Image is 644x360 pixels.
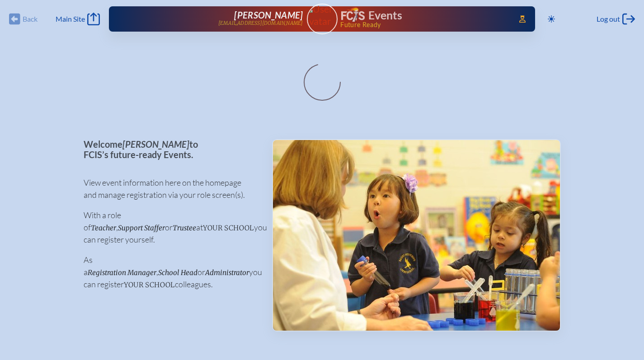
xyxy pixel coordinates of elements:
span: Log out [597,14,620,23]
span: School Head [158,268,197,277]
img: User Avatar [303,3,341,27]
a: User Avatar [307,4,338,34]
span: your school [203,224,254,232]
span: Trustee [173,224,196,232]
img: Events [273,140,560,331]
div: FCIS Events — Future ready [341,7,507,28]
p: As a , or you can register colleagues. [84,254,258,290]
span: your school [124,281,175,289]
a: Main Site [56,13,100,25]
span: [PERSON_NAME] [234,9,303,20]
span: Teacher [91,224,116,232]
span: Main Site [56,14,85,23]
span: Registration Manager [88,268,156,277]
p: View event information here on the homepage and manage registration via your role screen(s). [84,177,258,201]
span: Support Staffer [118,224,165,232]
span: [PERSON_NAME] [122,139,189,150]
span: Administrator [205,268,249,277]
p: With a role of , or at you can register yourself. [84,209,258,246]
a: [PERSON_NAME][EMAIL_ADDRESS][DOMAIN_NAME] [138,10,303,28]
p: [EMAIL_ADDRESS][DOMAIN_NAME] [218,20,303,26]
span: Future Ready [340,22,506,28]
p: Welcome to FCIS’s future-ready Events. [84,139,258,159]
